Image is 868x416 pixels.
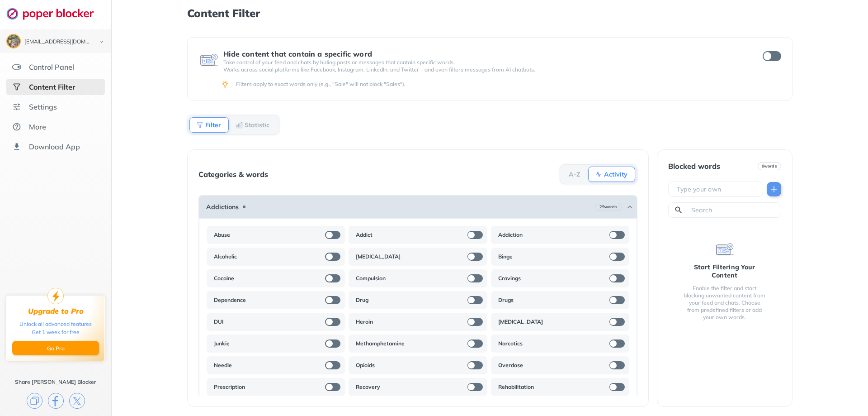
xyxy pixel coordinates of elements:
b: A-Z [569,172,580,177]
img: logo-webpage.svg [6,7,104,20]
b: Cravings [498,275,521,282]
img: download-app.svg [12,142,21,151]
img: facebook.svg [48,393,64,409]
img: upgrade-to-pro.svg [47,288,64,304]
b: Alcoholic [214,253,237,260]
b: Addiction [498,231,523,239]
img: Statistic [236,121,243,129]
b: Opioids [356,362,375,369]
div: Content Filter [29,82,75,91]
b: Activity [604,172,627,177]
b: Statistic [245,122,269,128]
b: Drug [356,296,368,304]
input: Search [690,206,777,215]
button: Go Pro [12,341,99,355]
b: [MEDICAL_DATA] [356,253,401,260]
p: Take control of your feed and chats by hiding posts or messages that contain specific words. [223,59,746,66]
div: Hide content that contain a specific word [223,50,746,58]
b: [MEDICAL_DATA] [498,318,543,325]
div: Get 1 week for free [32,328,80,336]
b: 29 words [599,204,617,210]
h1: Content Filter [187,7,792,19]
b: Compulsion [356,275,386,282]
b: Binge [498,253,513,260]
img: Filter [196,121,203,129]
b: Methamphetamine [356,340,405,347]
div: Unlock all advanced features [19,320,92,328]
div: Control Panel [29,62,74,72]
div: Enable the filter and start blocking unwanted content from your feed and chats. Choose from prede... [683,285,767,321]
b: Cocaine [214,275,234,282]
b: Prescription [214,383,245,391]
img: ACg8ocKz7NIC-5eo27ExK5ShSJ-vlHDi5Tsx65_ti5RoyCpvgyEqBr_G=s96-c [7,35,20,48]
div: Settings [29,102,57,111]
b: Dependence [214,296,246,304]
b: Rehabilitation [498,383,534,391]
b: Addict [356,231,373,239]
img: chevron-bottom-black.svg [96,37,107,47]
p: Works across social platforms like Facebook, Instagram, LinkedIn, and Twitter – and even filters ... [223,66,746,73]
b: DUI [214,318,223,325]
div: Filters apply to exact words only (e.g., "Sale" will not block "Sales"). [236,81,779,88]
b: Addictions [206,203,239,210]
b: 0 words [762,163,777,169]
div: Categories & words [198,170,268,178]
b: Drugs [498,296,514,304]
img: features.svg [12,62,21,72]
b: Filter [205,122,221,128]
input: Type your own [676,185,759,194]
img: about.svg [12,122,21,131]
img: copy.svg [27,393,42,409]
img: x.svg [69,393,85,409]
div: Share [PERSON_NAME] Blocker [15,378,96,386]
div: Blocked words [668,162,720,170]
b: Junkie [214,340,230,347]
img: social-selected.svg [12,82,21,91]
img: settings.svg [12,102,21,111]
b: Abuse [214,231,230,239]
img: Activity [595,171,602,178]
b: Narcotics [498,340,523,347]
div: More [29,122,46,131]
b: Heroin [356,318,373,325]
b: Needle [214,362,232,369]
div: wrotenfam8@gmail.com [24,39,91,45]
div: Download App [29,142,80,151]
b: Overdose [498,362,523,369]
b: Recovery [356,383,380,391]
div: Upgrade to Pro [28,307,84,316]
div: Start Filtering Your Content [683,263,767,279]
